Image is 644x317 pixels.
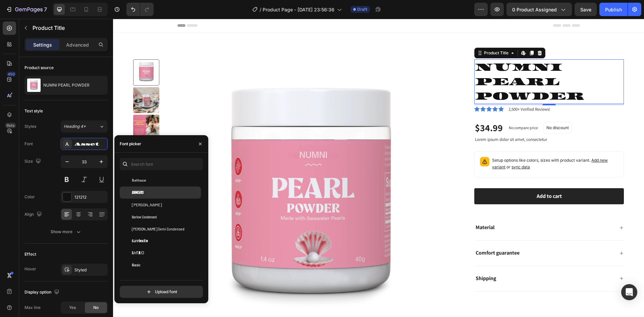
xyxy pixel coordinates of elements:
div: Undo/Redo [126,3,154,16]
div: Open Intercom Messenger [621,284,637,300]
div: Display option [24,288,61,297]
p: NUMNI PEARL POWDER [43,83,90,88]
img: product feature img [27,78,41,92]
div: 121212 [74,194,106,200]
button: 0 product assigned [506,3,572,16]
div: Asset [74,141,106,147]
span: or [392,146,417,151]
iframe: Design area [113,19,644,317]
div: Font [24,141,33,147]
span: Barrio [132,250,144,256]
div: Product Title [370,31,397,37]
span: Add new variant [379,139,495,151]
span: Basic [132,262,141,268]
p: Shipping [363,256,383,263]
p: Setup options like colors, sizes with product variant. [379,138,505,152]
div: $34.99 [361,102,390,116]
div: Upload font [146,288,177,295]
div: Effect [24,251,36,257]
p: 7 [44,5,47,13]
span: Bangers [132,190,144,196]
div: Show more [51,228,82,235]
button: Save [575,3,597,16]
span: Draft [357,6,367,12]
p: Material [363,205,382,212]
div: Product source [24,65,54,71]
button: Publish [599,3,628,16]
span: Barlow Condensed [132,214,157,220]
div: Size [24,157,42,166]
div: Styles [24,123,36,129]
div: Hover [24,266,36,272]
span: sync data [398,146,417,151]
p: Advanced [66,41,89,48]
button: 7 [3,3,50,16]
span: Save [580,7,591,12]
p: No compare price [396,107,425,111]
span: [PERSON_NAME] Semi Condensed [132,226,184,232]
span: [PERSON_NAME] [132,202,162,208]
div: Color [24,194,35,200]
span: Yes [69,305,76,311]
input: Search font [120,158,203,170]
div: Align [24,210,43,219]
h1: NUMNI PEARL POWDER [361,41,511,85]
span: / [260,6,261,13]
div: Publish [605,6,622,13]
span: Product Page - [DATE] 23:56:36 [263,6,334,13]
span: Baskervville [132,274,153,280]
div: 450 [6,71,16,77]
p: 2,500+ Verified Reviews! [395,87,437,94]
div: Beta [5,123,16,128]
div: Add to cart [424,174,449,181]
p: Lorem ipsum dolor sit amet, consectetur [362,118,510,124]
div: Font picker [120,141,141,147]
span: Balthazar [132,177,146,183]
div: Styled [74,267,106,273]
button: Show more [24,226,108,238]
button: Upload font [120,286,203,298]
div: Text style [24,108,43,114]
span: 0 product assigned [512,6,557,13]
div: Max line [24,305,41,311]
p: No discount [433,106,456,112]
p: Product Title [33,24,105,32]
button: Add to cart [361,169,511,186]
span: Heading 4* [64,123,86,129]
span: No [93,305,99,311]
p: Comfort guarantee [363,231,407,238]
button: Heading 4* [61,120,108,133]
span: Barriecito [132,238,148,244]
p: Settings [33,41,52,48]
